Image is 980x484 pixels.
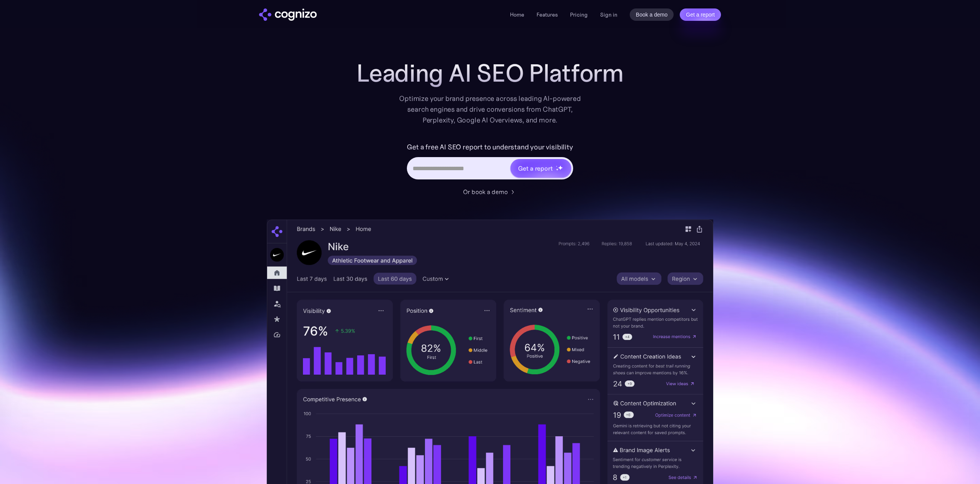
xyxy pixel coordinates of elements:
[558,165,563,170] img: star
[556,166,557,167] img: star
[570,11,588,18] a: Pricing
[600,10,617,19] a: Sign in
[630,8,674,21] a: Book a demo
[463,187,517,196] a: Or book a demo
[463,187,508,196] div: Or book a demo
[510,158,572,178] a: Get a reportstarstarstar
[259,8,317,21] a: home
[556,168,559,171] img: star
[407,141,573,183] form: Hero URL Input Form
[395,93,585,126] div: Optimize your brand presence across leading AI-powered search engines and drive conversions from ...
[518,164,553,173] div: Get a report
[537,11,558,18] a: Features
[259,8,317,21] img: cognizo logo
[356,59,624,87] h1: Leading AI SEO Platform
[510,11,524,18] a: Home
[407,141,573,153] label: Get a free AI SEO report to understand your visibility
[680,8,721,21] a: Get a report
